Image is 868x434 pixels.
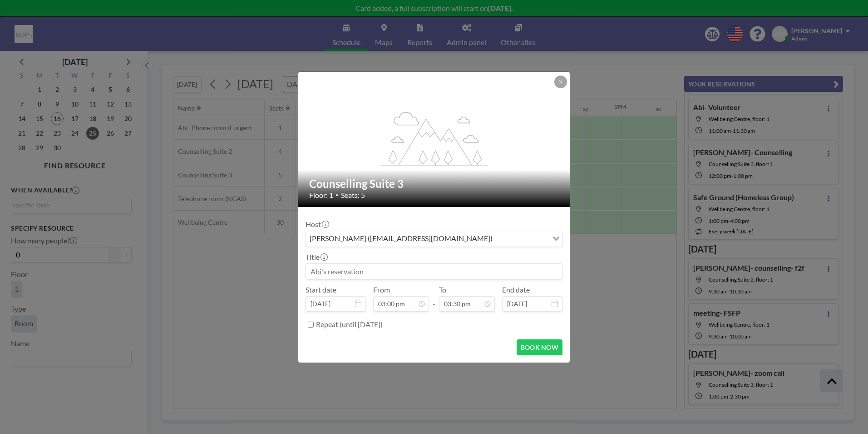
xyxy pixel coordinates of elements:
span: Seats: 5 [341,191,365,200]
label: End date [502,285,530,294]
div: Search for option [306,231,562,247]
g: flex-grow: 1.2; [381,111,488,166]
label: Host [306,220,328,229]
label: From [373,285,390,294]
span: Floor: 1 [309,191,333,200]
label: Title [306,252,327,262]
input: Abi's reservation [306,264,562,279]
label: Start date [306,285,336,294]
label: Repeat (until [DATE]) [316,320,383,329]
span: [PERSON_NAME] ([EMAIL_ADDRESS][DOMAIN_NAME]) [308,233,494,245]
button: BOOK NOW [517,339,562,355]
span: - [433,288,435,308]
h2: Counselling Suite 3 [309,177,560,191]
span: • [335,192,339,198]
input: Search for option [495,233,547,245]
label: To [439,285,446,294]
